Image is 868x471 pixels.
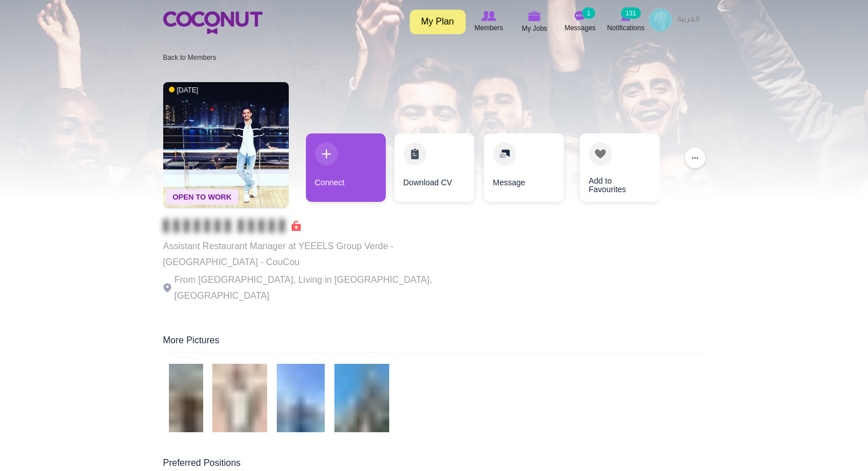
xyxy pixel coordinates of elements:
[163,11,263,34] img: Home
[394,133,474,202] a: Download CV
[564,22,596,34] span: Messages
[672,9,705,31] a: العربية
[166,189,239,205] span: Open To Work
[163,220,301,232] span: Connect to Unlock the Profile
[474,22,503,34] span: Members
[621,11,631,21] img: Notifications
[522,23,547,34] span: My Jobs
[685,148,705,168] button: ...
[306,133,386,202] a: Connect
[169,86,199,95] span: [DATE]
[163,272,477,304] p: From [GEOGRAPHIC_DATA], Living in [GEOGRAPHIC_DATA], [GEOGRAPHIC_DATA]
[571,133,651,208] div: 4 / 4
[466,9,512,35] a: Browse Members Members
[483,133,563,208] div: 3 / 4
[163,54,216,62] a: Back to Members
[306,133,386,208] div: 1 / 4
[163,238,477,270] p: Assistant Restaurant Manager at YEEELS Group Verde - [GEOGRAPHIC_DATA] - CouCou
[512,9,558,35] a: My Jobs My Jobs
[607,22,644,34] span: Notifications
[484,133,564,202] a: Message
[582,7,595,19] small: 1
[481,11,496,21] img: Browse Members
[163,334,705,352] div: More Pictures
[580,133,660,202] a: Add to Favourites
[575,11,586,21] img: Messages
[558,9,603,35] a: Messages Messages 1
[603,9,649,35] a: Notifications Notifications 131
[410,10,466,34] a: My Plan
[621,7,640,19] small: 131
[528,11,541,21] img: My Jobs
[394,133,474,208] div: 2 / 4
